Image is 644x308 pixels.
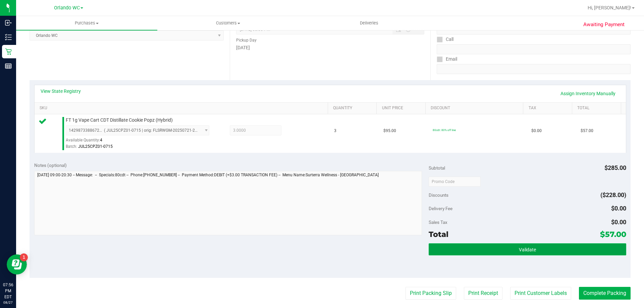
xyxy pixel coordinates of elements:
span: JUL25CPZ01-0715 [78,144,113,149]
label: Pickup Day [236,37,257,43]
span: Delivery Fee [429,206,452,211]
span: Deliveries [351,20,387,26]
span: ($228.00) [600,191,626,198]
span: Discounts [429,189,448,201]
input: Format: (999) 999-9999 [437,44,631,54]
button: Print Customer Labels [510,287,571,300]
button: Print Receipt [464,287,502,300]
span: Subtotal [429,165,445,171]
span: Batch: [66,144,77,149]
span: 3 [334,128,336,134]
input: Promo Code [429,177,481,187]
iframe: Resource center [7,254,27,274]
span: Hi, [PERSON_NAME]! [588,5,631,10]
span: Orlando WC [54,5,80,11]
span: 80cdt: 80% off line [433,128,456,132]
span: $285.00 [604,164,626,171]
a: View State Registry [41,88,81,95]
button: Validate [429,243,626,255]
button: Print Packing Slip [406,287,456,300]
a: Customers [157,16,299,30]
inline-svg: Inventory [5,34,12,41]
a: SKU [40,106,325,111]
span: Total [429,230,448,239]
a: Unit Price [382,106,423,111]
inline-svg: Reports [5,63,12,69]
label: Call [437,35,453,44]
a: Assign Inventory Manually [556,88,620,99]
span: $0.00 [611,205,626,212]
span: $57.00 [600,230,626,239]
inline-svg: Inbound [5,19,12,26]
div: [DATE] [236,44,424,51]
span: Customers [158,20,298,26]
iframe: Resource center unread badge [20,253,28,261]
a: Purchases [16,16,157,30]
span: Awaiting Payment [583,21,625,28]
span: $0.00 [531,128,542,134]
a: Quantity [333,106,374,111]
span: Validate [519,247,536,252]
span: $57.00 [581,128,593,134]
label: Email [437,54,457,64]
span: Purchases [16,20,157,26]
button: Complete Packing [579,287,631,300]
a: Deliveries [299,16,440,30]
span: Notes (optional) [34,163,67,168]
p: 08/27 [3,300,13,305]
span: $95.00 [383,128,396,134]
inline-svg: Retail [5,48,12,55]
span: 4 [100,138,102,142]
span: $0.00 [611,219,626,226]
div: Available Quantity: [66,135,217,148]
a: Total [577,106,618,111]
span: FT 1g Vape Cart CDT Distillate Cookie Popz (Hybrid) [66,117,173,123]
a: Discount [431,106,521,111]
p: 07:56 PM EDT [3,282,13,300]
span: Sales Tax [429,220,447,225]
a: Tax [529,106,570,111]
